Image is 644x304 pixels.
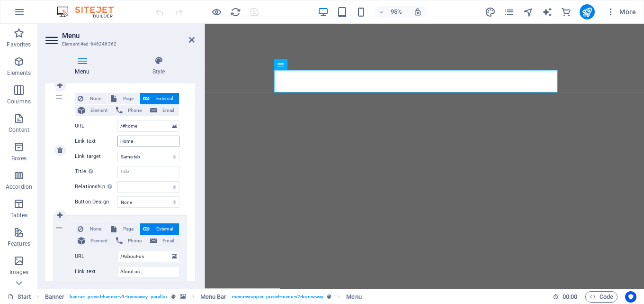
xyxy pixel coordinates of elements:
span: Email [160,235,176,247]
button: navigator [523,6,534,18]
button: 95% [375,6,408,18]
label: Link target [75,151,117,162]
a: Click to cancel selection. Double-click to open Pages [8,291,31,303]
label: Button Design [75,196,117,208]
i: This element contains a background [180,294,186,299]
i: AI Writer [542,7,553,18]
span: External [152,223,176,235]
i: Pages (Ctrl+Alt+S) [504,7,515,18]
input: Title [117,166,179,177]
span: Element [88,235,110,247]
button: Code [585,291,617,303]
span: Page [119,93,137,104]
span: Phone [125,105,144,116]
i: Reload page [230,7,241,18]
p: Columns [7,98,31,105]
h4: Menu [45,56,123,76]
button: Phone [113,235,147,247]
span: None [86,223,105,235]
img: Editor Logo [54,6,125,18]
input: Link text... [117,136,179,147]
i: This element is a customizable preset [327,294,331,299]
button: None [75,93,107,104]
button: pages [504,6,515,18]
span: Click to select. Double-click to edit [200,291,227,303]
button: None [75,223,107,235]
h2: Menu [62,31,195,40]
button: Page [108,93,140,104]
h6: 95% [389,6,404,18]
label: URL [75,120,117,132]
span: Element [88,105,110,116]
input: URL... [117,251,179,262]
span: Click to select. Double-click to edit [346,291,361,303]
p: Content [9,126,29,134]
label: Relationship [75,181,117,193]
input: URL... [117,120,179,132]
i: Publish [581,7,592,18]
button: Email [147,105,179,116]
span: None [86,93,105,104]
i: This element is a customizable preset [171,294,176,299]
button: Element [75,105,113,116]
p: Boxes [11,155,27,162]
span: Email [160,105,176,116]
i: On resize automatically adjust zoom level to fit chosen device. [413,8,422,16]
span: Phone [125,235,144,247]
p: Favorites [7,41,31,48]
span: More [606,7,636,17]
input: Link text... [117,266,179,277]
button: Usercentrics [625,291,636,303]
button: External [140,93,179,104]
p: Features [8,240,30,248]
button: External [140,223,179,235]
span: : [569,293,571,300]
label: URL [75,251,117,262]
button: Page [108,223,140,235]
span: . banner .preset-banner-v3-transaway .parallax [68,291,168,303]
button: publish [580,4,595,19]
button: design [485,6,496,18]
span: 00 00 [563,291,577,303]
p: Images [9,268,29,276]
p: Elements [7,69,31,77]
p: Tables [10,212,27,219]
button: Phone [113,105,147,116]
span: Code [590,291,613,303]
i: Navigator [523,7,534,18]
span: External [152,93,176,104]
button: reload [230,6,241,18]
button: Element [75,235,113,247]
span: . menu-wrapper .preset-menu-v2-transaway [231,291,324,303]
label: Link text [75,266,117,277]
button: commerce [561,6,572,18]
h3: Element #ed-646246362 [62,40,176,48]
span: Click to select. Double-click to edit [45,291,65,303]
span: Page [119,223,137,235]
p: Accordion [6,183,32,191]
label: Title [75,166,117,177]
nav: breadcrumb [45,291,362,303]
h6: Session time [553,291,578,303]
label: Link target [75,281,117,293]
button: Email [147,235,179,247]
label: Link text [75,136,117,147]
button: More [602,4,640,19]
h4: Style [123,56,195,76]
button: text_generator [542,6,553,18]
i: Design (Ctrl+Alt+Y) [485,7,496,18]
